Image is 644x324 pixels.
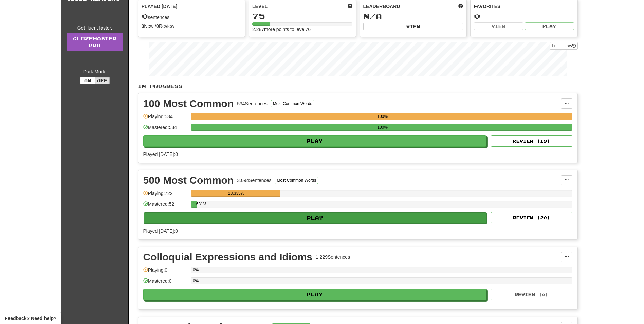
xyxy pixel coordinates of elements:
div: Dark Mode [67,68,123,75]
div: 100% [193,113,572,120]
button: Play [143,135,487,147]
p: In Progress [138,83,578,90]
span: Played [DATE]: 0 [143,151,178,157]
div: 0 [474,12,574,20]
span: Played [DATE]: 0 [143,228,178,234]
div: Mastered: 52 [143,201,187,212]
div: 100 Most Common [143,98,234,109]
div: 500 Most Common [143,175,234,185]
div: Get fluent faster. [67,24,123,31]
button: Play [143,289,487,300]
span: This week in points, UTC [458,3,463,10]
button: Full History [550,42,577,50]
div: sentences [142,12,242,21]
button: On [80,77,95,84]
span: 0 [142,11,148,21]
button: Play [144,212,487,224]
span: Played [DATE] [142,3,178,10]
div: Colloquial Expressions and Idioms [143,252,312,262]
button: Off [95,77,110,84]
a: ClozemasterPro [67,33,123,51]
div: 100% [193,124,572,131]
div: Playing: 534 [143,113,187,124]
div: 3.094 Sentences [237,177,271,184]
div: 534 Sentences [237,100,268,107]
div: Mastered: 534 [143,124,187,135]
div: 23.335% [193,190,280,197]
span: Leaderboard [363,3,400,10]
div: New / Review [142,23,242,30]
button: View [474,22,523,30]
div: 1.229 Sentences [316,254,350,260]
strong: 0 [142,23,144,29]
div: 2.287 more points to level 76 [252,26,352,33]
button: Most Common Words [271,100,314,107]
span: Level [252,3,268,10]
button: Play [525,22,574,30]
button: Most Common Words [275,177,318,184]
span: N/A [363,11,382,21]
div: 75 [252,12,352,20]
div: Mastered: 0 [143,277,187,289]
div: 1.681% [193,201,197,208]
button: View [363,23,463,30]
div: Playing: 722 [143,190,187,201]
span: Score more points to level up [348,3,352,10]
button: Review (20) [491,212,572,223]
button: Review (19) [491,135,572,147]
button: Review (0) [491,289,572,300]
strong: 0 [156,23,159,29]
div: Playing: 0 [143,267,187,278]
div: Favorites [474,3,574,10]
span: Open feedback widget [5,315,56,322]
